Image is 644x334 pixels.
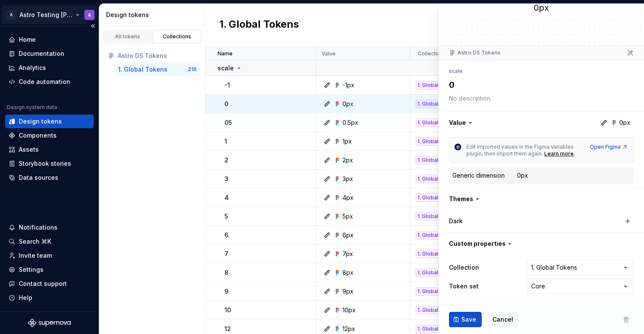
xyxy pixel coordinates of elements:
div: 1. Global Tokens [416,175,447,183]
div: Collections [156,33,198,40]
div: 0.5px [342,118,358,127]
div: 1. Global Tokens [416,212,447,221]
div: Notifications [19,223,57,232]
div: 1. Global Tokens [416,325,447,333]
p: Name [218,50,233,57]
div: 2px [342,156,353,164]
div: Search ⌘K [19,237,51,246]
p: -1 [224,81,230,89]
p: scale [218,64,234,72]
div: 1. Global Tokens [416,268,447,277]
div: -1px [342,81,354,89]
a: Home [5,33,94,46]
button: AAstro Testing [PERSON_NAME]A [2,6,97,24]
div: 1. Global Tokens [416,100,447,108]
a: Open Figma [590,144,628,150]
div: 10px [342,306,356,314]
a: Code automation [5,75,94,89]
div: Storybook stories [19,159,71,168]
p: 05 [224,118,232,127]
div: 1. Global Tokens [118,65,167,74]
button: Notifications [5,221,94,234]
button: Search ⌘K [5,235,94,248]
div: 0px [342,100,354,108]
div: Astro DS Tokens [449,49,500,56]
a: Design tokens [5,115,94,128]
div: 1. Global Tokens [416,118,447,127]
p: 3 [224,175,228,183]
div: A [6,10,16,20]
div: Design tokens [106,11,202,19]
p: 12 [224,325,231,333]
button: Save [449,312,482,327]
button: Cancel [487,312,519,327]
a: Analytics [5,61,94,75]
a: 1. Global Tokens216 [115,63,200,76]
div: 0px [517,171,528,180]
div: Astro DS Tokens [118,52,197,60]
div: Design tokens [19,117,62,126]
div: 1. Global Tokens [416,250,447,258]
textarea: 0 [447,77,632,92]
div: 1. Global Tokens [416,306,447,314]
label: Token set [449,282,479,291]
div: Assets [19,145,39,154]
div: 4px [342,193,354,202]
span: Cancel [492,315,513,324]
a: Documentation [5,47,94,60]
div: 1. Global Tokens [416,137,447,146]
label: Dark [449,217,463,225]
svg: Supernova Logo [28,319,71,327]
div: All tokens [106,33,149,40]
div: Astro Testing [PERSON_NAME] [20,11,74,19]
p: 8 [224,268,228,277]
p: 7 [224,250,228,258]
div: 5px [342,212,353,221]
div: Code automation [19,78,70,86]
p: 5 [224,212,228,221]
p: 0 [224,100,228,108]
label: Collection [449,263,479,272]
p: Collection [418,50,443,57]
div: Design system data [7,104,57,111]
div: Components [19,131,57,140]
div: Help [19,294,32,302]
div: 8px [342,268,354,277]
p: 2 [224,156,228,164]
a: Storybook stories [5,157,94,170]
div: 1. Global Tokens [416,231,447,239]
div: 0px [439,2,644,14]
div: 1. Global Tokens [416,287,447,296]
a: Components [5,129,94,142]
p: 9 [224,287,228,296]
div: 1. Global Tokens [416,156,447,164]
button: Contact support [5,277,94,291]
div: 9px [342,287,354,296]
a: Learn more [544,150,574,157]
li: scale [449,68,463,74]
h2: 1. Global Tokens [219,17,299,33]
div: 7px [342,250,353,258]
p: Value [322,50,336,57]
button: Help [5,291,94,305]
div: Home [19,35,36,44]
a: Data sources [5,171,94,184]
div: 6px [342,231,354,239]
span: Edit imported values in the Figma Variables plugin, then import them again. [466,144,575,157]
p: 1 [224,137,227,146]
div: 1px [342,137,352,146]
span: Save [461,315,476,324]
div: 1. Global Tokens [416,81,447,89]
p: 10 [224,306,231,314]
div: Contact support [19,279,67,288]
a: Assets [5,143,94,156]
div: Invite team [19,251,52,260]
p: 6 [224,231,228,239]
button: Collapse sidebar [87,20,99,32]
div: A [88,12,91,18]
div: 216 [188,66,197,73]
div: Generic dimension [452,171,505,180]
